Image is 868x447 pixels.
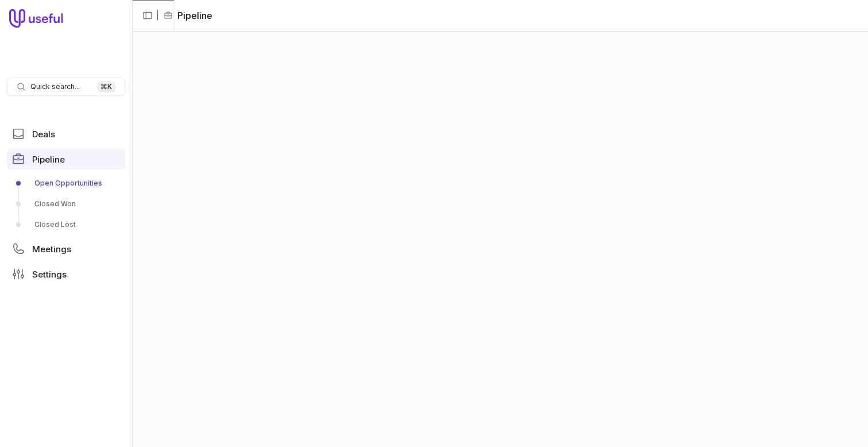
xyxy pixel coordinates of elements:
[7,174,125,234] div: Pipeline submenu
[32,155,65,164] span: Pipeline
[32,270,67,279] span: Settings
[7,195,125,213] a: Closed Won
[32,130,55,138] span: Deals
[97,81,115,93] kbd: ⌘ K
[30,82,80,91] span: Quick search...
[7,215,125,234] a: Closed Lost
[7,124,125,144] a: Deals
[139,7,156,24] button: Collapse sidebar
[32,245,71,253] span: Meetings
[7,174,125,192] a: Open Opportunities
[7,238,125,259] a: Meetings
[164,9,212,22] li: Pipeline
[7,264,125,284] a: Settings
[7,149,125,169] a: Pipeline
[156,9,159,22] span: |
